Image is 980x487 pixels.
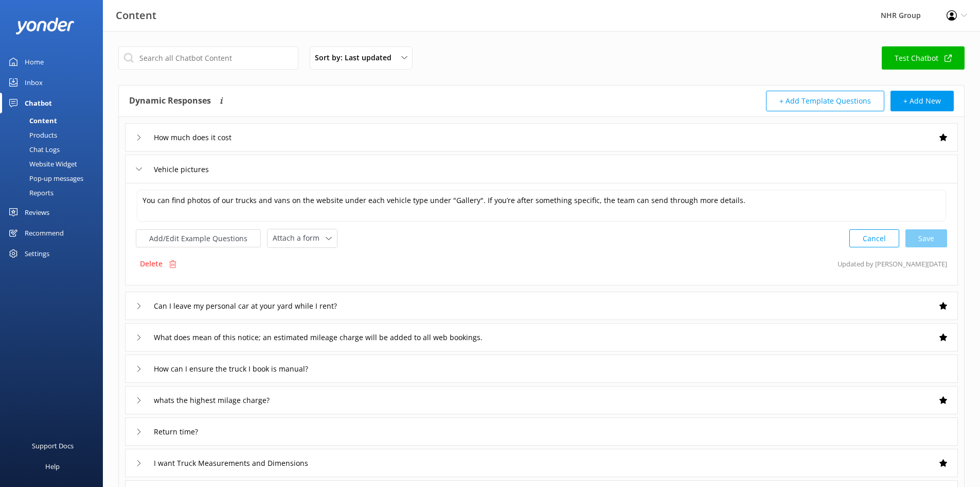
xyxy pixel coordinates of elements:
input: Search all Chatbot Content [118,46,298,70]
div: Content [6,113,57,128]
button: + Add Template Questions [766,91,884,111]
a: Website Widget [6,157,103,171]
div: Website Widget [6,157,77,171]
a: Test Chatbot [882,46,965,70]
h3: Content [116,7,156,24]
div: Settings [25,243,49,264]
div: Chatbot [25,93,52,113]
div: Help [45,456,60,477]
a: Reports [6,186,103,200]
div: Recommend [25,223,64,243]
textarea: You can find photos of our trucks and vans on the website under each vehicle type under "Gallery"... [137,190,946,222]
div: Inbox [25,72,43,93]
div: Chat Logs [6,142,60,157]
p: Updated by [PERSON_NAME] [DATE] [838,254,947,274]
h4: Dynamic Responses [129,91,211,111]
p: Delete [140,258,163,270]
div: Reviews [25,202,49,223]
a: Pop-up messages [6,171,103,186]
button: Cancel [849,229,899,247]
a: Products [6,128,103,142]
button: + Add New [890,91,954,111]
span: Attach a form [273,232,326,244]
div: Home [25,52,44,72]
img: yonder-white-logo.png [15,18,75,35]
a: Content [6,113,103,128]
div: Support Docs [32,435,74,456]
div: Products [6,128,57,142]
a: Chat Logs [6,142,103,157]
div: Pop-up messages [6,171,83,186]
span: Sort by: Last updated [315,52,398,63]
div: Reports [6,186,54,200]
button: Add/Edit Example Questions [136,229,261,247]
